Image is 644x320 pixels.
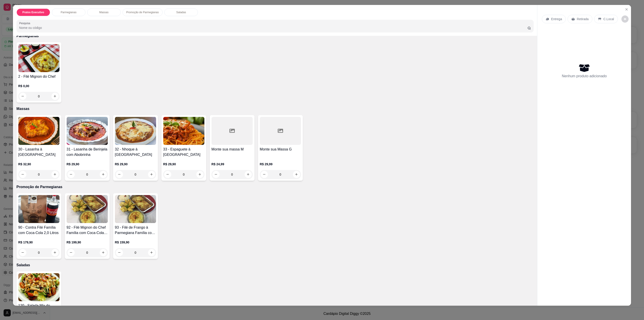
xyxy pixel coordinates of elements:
[18,240,59,245] p: R$ 179,90
[67,195,108,223] img: product-image
[67,225,108,236] h4: 92 - Filé Mignon do Chef Família com Coca-Cola 2,0 Litros
[67,147,108,157] h4: 31 - Lasanha de Berinjela com Abobrinha
[115,195,156,223] img: product-image
[17,33,534,39] p: Parmegianas
[18,303,59,314] h4: 120 - Salada Mix de Folhas Verdes
[115,225,156,236] h4: 93 - Filé de Frango à Parmegiana Família com Coca-Cola 2,0 Litros
[22,11,44,14] p: Pratos Executivo
[18,225,59,236] h4: 90 - Contra Filé Família com Coca-Cola 2,0 Litros
[115,162,156,166] p: R$ 29,90
[603,17,614,21] p: C.Local
[18,74,59,79] h4: 2 - Filé Mignon do Chef
[260,162,301,166] p: R$ 29,99
[212,147,253,152] h4: Monte sua massa M
[19,26,527,30] input: Pesquisa
[19,21,32,25] label: Pesquisa
[115,240,156,245] p: R$ 159,90
[621,15,629,23] button: decrease-product-quantity
[61,11,76,14] p: Parmegianas
[562,73,607,79] p: Nenhum produto adicionado
[163,147,204,157] h4: 33 - Espaguete à [GEOGRAPHIC_DATA]
[17,262,534,268] p: Saladas
[551,17,562,21] p: Entrega
[67,162,108,166] p: R$ 29,90
[99,11,108,14] p: Massas
[623,6,630,13] button: Close
[577,17,589,21] p: Retirada
[17,184,534,190] p: Promoção de Parmegianas
[67,117,108,145] img: product-image
[212,162,253,166] p: R$ 24,99
[163,162,204,166] p: R$ 29,90
[260,147,301,152] h4: Monte sua Massa G
[18,195,59,223] img: product-image
[126,11,159,14] p: Promoção de Parmegianas
[18,273,59,301] img: product-image
[67,240,108,245] p: R$ 199,90
[17,106,534,112] p: Massas
[18,147,59,157] h4: 30 - Lasanha à [GEOGRAPHIC_DATA]
[18,44,59,72] img: product-image
[115,117,156,145] img: product-image
[18,117,59,145] img: product-image
[163,117,204,145] img: product-image
[18,162,59,166] p: R$ 32,90
[115,147,156,157] h4: 32 - Nhoque à [GEOGRAPHIC_DATA]
[176,11,186,14] p: Saladas
[18,84,59,88] p: R$ 0,00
